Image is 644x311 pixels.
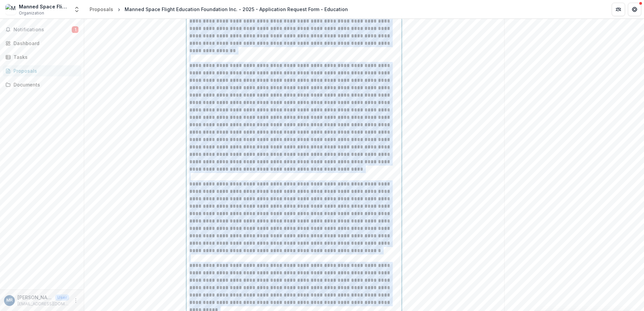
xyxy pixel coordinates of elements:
[3,79,81,90] a: Documents
[18,301,69,307] p: [EMAIL_ADDRESS][DOMAIN_NAME]
[19,3,69,10] div: Manned Space Flight Education Foundation Inc.
[3,24,81,35] button: Notifications1
[87,4,116,14] a: Proposals
[72,26,78,33] span: 1
[3,38,81,49] a: Dashboard
[13,40,76,47] div: Dashboard
[55,295,69,301] p: User
[3,65,81,76] a: Proposals
[87,4,351,14] nav: breadcrumb
[72,3,82,16] button: Open entity switcher
[19,10,44,16] span: Organization
[72,297,80,305] button: More
[13,54,76,61] div: Tasks
[125,6,348,13] div: Manned Space Flight Education Foundation Inc. - 2025 - Application Request Form - Education
[612,3,625,16] button: Partners
[13,67,76,74] div: Proposals
[3,51,81,63] a: Tasks
[90,6,113,13] div: Proposals
[13,27,72,33] span: Notifications
[628,3,641,16] button: Get Help
[5,4,16,15] img: Manned Space Flight Education Foundation Inc.
[6,298,13,303] div: Mallory Rogers
[13,81,76,88] div: Documents
[18,294,53,301] p: [PERSON_NAME]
